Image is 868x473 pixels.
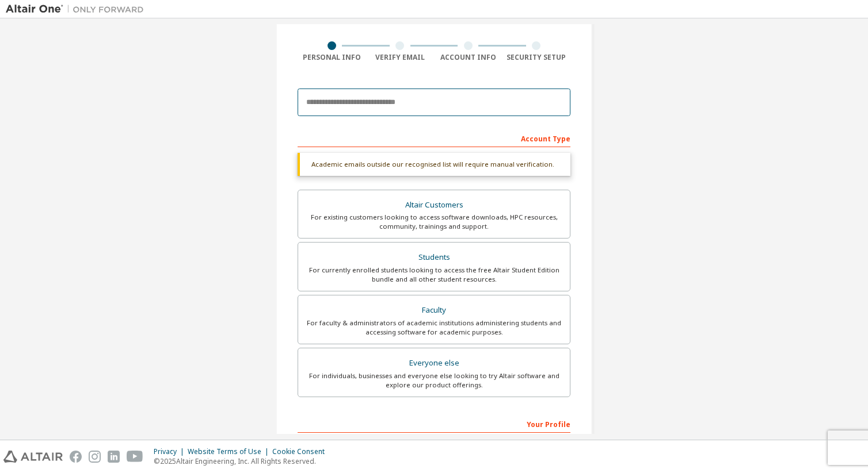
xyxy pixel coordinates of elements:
[6,3,150,15] img: Altair One
[305,249,563,266] div: Students
[154,447,188,456] div: Privacy
[298,53,366,62] div: Personal Info
[305,355,563,371] div: Everyone else
[108,451,120,463] img: linkedin.svg
[305,213,563,231] div: For existing customers looking to access software downloads, HPC resources, community, trainings ...
[434,53,502,62] div: Account Info
[188,447,272,456] div: Website Terms of Use
[298,414,570,433] div: Your Profile
[70,451,82,463] img: facebook.svg
[502,53,571,62] div: Security Setup
[127,451,143,463] img: youtube.svg
[272,447,332,456] div: Cookie Consent
[3,451,63,463] img: altair_logo.svg
[305,197,563,213] div: Altair Customers
[305,318,563,337] div: For faculty & administrators of academic institutions administering students and accessing softwa...
[305,302,563,318] div: Faculty
[366,53,435,62] div: Verify Email
[154,456,332,466] p: © 2025 Altair Engineering, Inc. All Rights Reserved.
[89,451,101,463] img: instagram.svg
[298,153,570,176] div: Academic emails outside our recognised list will require manual verification.
[298,129,570,147] div: Account Type
[305,266,563,284] div: For currently enrolled students looking to access the free Altair Student Edition bundle and all ...
[305,371,563,390] div: For individuals, businesses and everyone else looking to try Altair software and explore our prod...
